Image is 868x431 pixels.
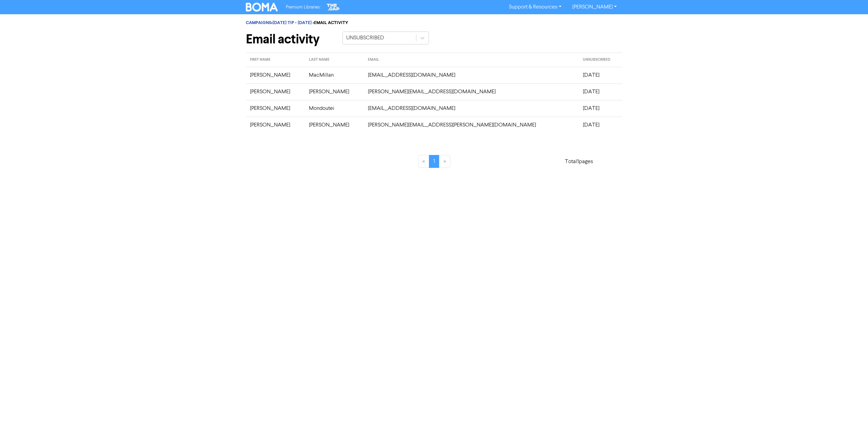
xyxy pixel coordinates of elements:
a: Support & Resources [504,2,567,13]
th: FIRST NAME [246,53,305,67]
td: [PERSON_NAME] [305,83,364,100]
td: [PERSON_NAME] [246,83,305,100]
td: [PERSON_NAME][EMAIL_ADDRESS][DOMAIN_NAME] [364,83,579,100]
td: [EMAIL_ADDRESS][DOMAIN_NAME] [364,67,579,83]
th: LAST NAME [305,53,364,67]
a: CAMPAIGNS [246,20,271,25]
iframe: Chat Widget [834,398,868,431]
td: [PERSON_NAME] [305,117,364,133]
td: [PERSON_NAME] [246,67,305,83]
div: UNSUBSCRIBED [346,34,384,42]
p: Total 1 pages [565,158,593,166]
td: [PERSON_NAME] [246,117,305,133]
th: UNSUBSCRIBED [579,53,622,67]
td: Mondoutei [305,100,364,117]
a: [DATE] TIP - [DATE] [273,20,312,25]
td: [EMAIL_ADDRESS][DOMAIN_NAME] [364,100,579,117]
img: BOMA Logo [246,3,278,12]
img: The Gap [326,3,341,12]
th: EMAIL [364,53,579,67]
span: Premium Libraries: [286,5,320,9]
h1: Email activity [246,32,332,47]
a: Page 1 is your current page [429,155,439,168]
td: MacMillan [305,67,364,83]
div: > > EMAIL ACTIVITY [246,20,622,26]
td: [DATE] [579,100,622,117]
td: [DATE] [579,117,622,133]
td: [DATE] [579,67,622,83]
a: [PERSON_NAME] [567,2,622,13]
td: [PERSON_NAME][EMAIL_ADDRESS][PERSON_NAME][DOMAIN_NAME] [364,117,579,133]
td: [DATE] [579,83,622,100]
td: [PERSON_NAME] [246,100,305,117]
